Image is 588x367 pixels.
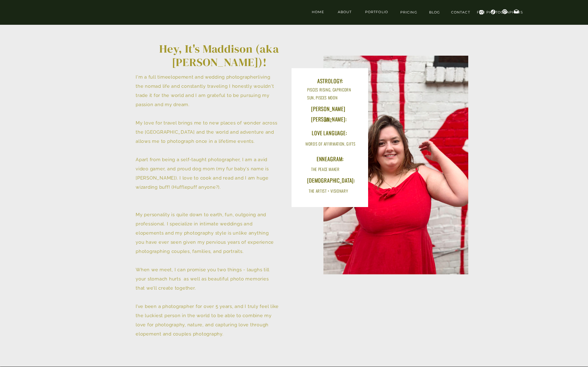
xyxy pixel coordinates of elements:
[400,9,420,14] a: Pricing
[317,77,343,85] b: Astrology:
[307,86,358,102] h3: PISCES RISING, CAPRICORN SUN, PISCES MOON
[168,74,258,80] span: elopement and wedding photographer
[317,155,344,163] b: ENNEAGRAM:
[451,9,471,14] a: CONTACT
[324,115,337,123] h3: INFP
[312,129,347,137] b: Love language:
[338,9,354,14] a: ABOUT
[131,42,307,56] h2: Hey, It's Maddison (aka [PERSON_NAME])!
[365,9,391,14] a: PORTFOLIO
[307,176,355,184] b: [DEMOGRAPHIC_DATA]:
[429,9,442,14] a: BLOG
[305,140,358,147] h3: words of affirmation, gifts
[309,187,355,195] h3: THE ARTIST + VISIONARY
[312,9,328,14] a: HOME
[311,105,347,123] b: [PERSON_NAME] [PERSON_NAME]:
[136,63,279,341] p: I'm a full time living the nomad life and constantly traveling I honestly wouldn't trade it for t...
[311,165,351,173] h3: The peace maker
